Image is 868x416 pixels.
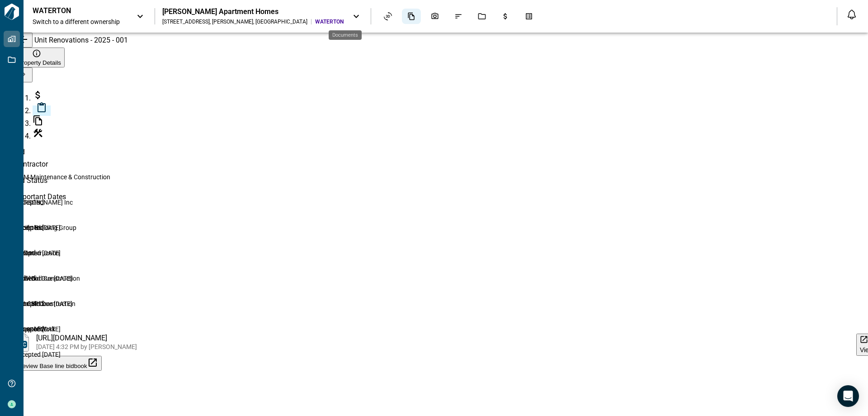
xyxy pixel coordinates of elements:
[18,59,61,66] span: Property Details
[14,300,75,307] span: One Call Construction
[162,7,344,16] div: [PERSON_NAME] Apartment Homes
[14,224,76,231] span: Pacific Building Group
[14,156,283,172] div: Contractor
[14,249,60,257] span: 3F Construction
[162,18,307,25] div: [STREET_ADDRESS] , [PERSON_NAME] , [GEOGRAPHIC_DATA]
[14,351,61,358] span: Accepted [DATE]
[378,9,397,24] div: Asset View
[472,9,491,24] div: Jobs
[837,385,859,407] div: Open Intercom Messenger
[14,48,65,67] button: Property Details
[496,9,515,24] div: Budgets
[315,18,344,25] span: WATERTON
[844,7,859,22] button: Open notification feed
[449,9,468,24] div: Issues & Info
[14,325,283,333] div: Accepted
[425,9,444,24] div: Photos
[33,6,114,15] p: WATERTON
[34,36,128,44] span: Unit Renovations - 2025 - 001
[519,9,538,24] div: Takeoff Center
[14,275,80,282] span: Wildwood Construction
[14,199,73,206] span: [PERSON_NAME] Inc
[33,17,127,26] span: Switch to a different ownership
[14,173,110,181] span: FMM Maintenance & Construction
[402,9,421,24] div: Documents
[329,30,362,40] div: Documents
